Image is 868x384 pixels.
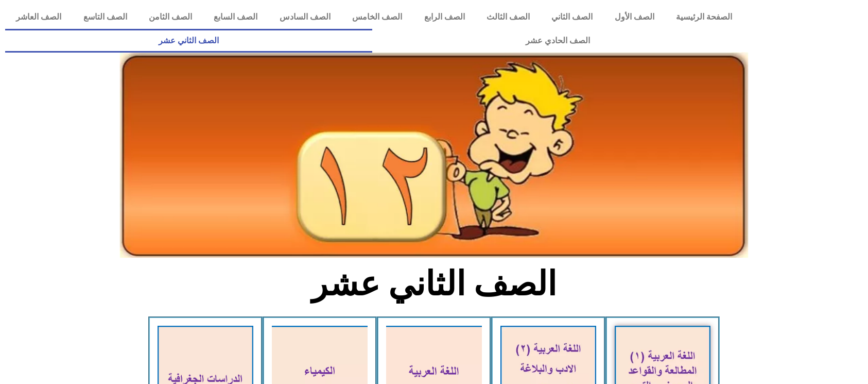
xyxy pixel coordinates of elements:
a: الصف التاسع [72,5,137,29]
a: الصف الثاني [541,5,603,29]
a: الصف الرابع [413,5,475,29]
a: الصف الحادي عشر [372,29,743,53]
a: الصف الأول [604,5,665,29]
a: الصف الثامن [138,5,203,29]
a: الصفحة الرئيسية [665,5,743,29]
a: الصف السابع [203,5,268,29]
a: الصف الثاني عشر [5,29,372,53]
a: الصف الخامس [341,5,413,29]
a: الصف العاشر [5,5,72,29]
h2: الصف الثاني عشر [264,264,604,304]
a: الصف الثالث [476,5,541,29]
a: الصف السادس [269,5,341,29]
